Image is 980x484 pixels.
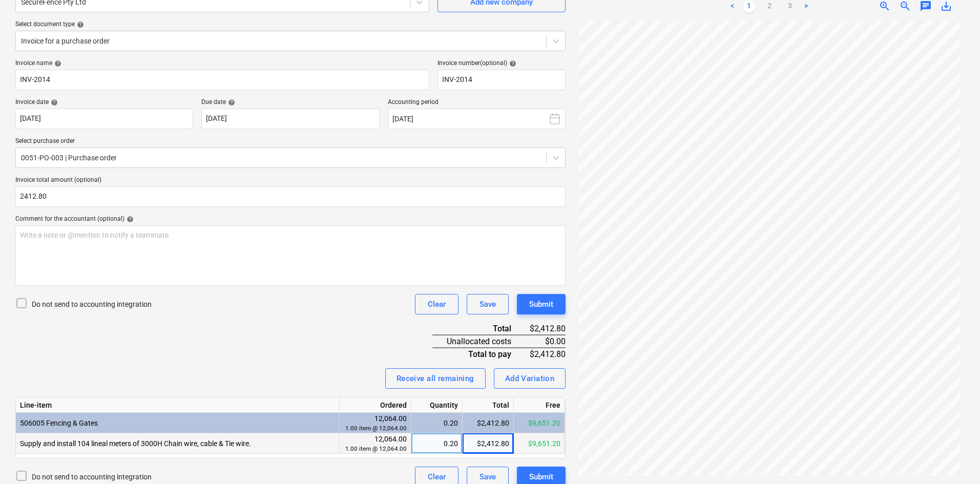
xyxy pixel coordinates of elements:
button: Submit [517,294,566,314]
button: [DATE] [388,109,566,129]
div: Clear [428,298,446,311]
span: help [124,216,134,223]
div: $9,651.20 [514,433,565,454]
button: Add Variation [494,368,566,389]
div: Save [479,298,496,311]
input: Due date not specified [201,109,379,129]
span: help [52,60,61,67]
span: 506005 Fencing & Gates [20,419,98,427]
span: help [226,99,235,106]
span: help [75,21,84,28]
div: Supply and install 104 lineal meters of 3000H Chain wire, cable & Tie wire. [16,433,340,454]
div: Submit [529,298,553,311]
div: 0.20 [415,433,458,454]
div: Comment for the accountant (optional) [15,215,566,223]
div: Unallocated costs [432,335,527,348]
input: Invoice number [437,70,566,90]
div: Total [432,323,527,335]
p: Select purchase order [15,137,566,148]
p: Do not send to accounting integration [32,299,152,309]
div: $2,412.80 [463,433,514,454]
div: Invoice number (optional) [437,59,566,68]
div: 12,064.00 [344,414,407,433]
p: Do not send to accounting integration [32,472,152,482]
div: Due date [201,98,379,107]
div: Receive all remaining [397,372,474,385]
div: Select document type [15,20,566,29]
div: Save [479,470,496,483]
button: Clear [415,294,458,314]
div: $2,412.80 [463,413,514,433]
div: 0.20 [415,413,458,433]
div: $0.00 [528,335,566,348]
p: Invoice total amount (optional) [15,176,566,186]
div: Invoice name [15,59,429,68]
div: Quantity [411,397,463,413]
button: Save [467,294,509,314]
iframe: Chat Widget [929,435,980,484]
span: help [507,60,516,67]
div: $9,651.20 [514,413,565,433]
p: Accounting period [388,98,566,109]
button: Receive all remaining [385,368,486,389]
div: Total to pay [432,348,527,360]
div: Free [514,397,565,413]
div: Ordered [340,397,411,413]
div: $2,412.80 [528,348,566,360]
div: Total [463,397,514,413]
div: Submit [529,470,553,483]
div: Invoice date [15,98,193,107]
span: help [49,99,58,106]
div: Add Variation [505,372,555,385]
input: Invoice name [15,70,429,90]
small: 1.00 item @ 12,064.00 [345,445,407,452]
div: 12,064.00 [344,434,407,453]
div: $2,412.80 [528,323,566,335]
div: Clear [428,470,446,483]
small: 1.00 item @ 12,064.00 [345,425,407,432]
input: Invoice total amount (optional) [15,186,566,207]
input: Invoice date not specified [15,109,193,129]
div: Line-item [16,397,340,413]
